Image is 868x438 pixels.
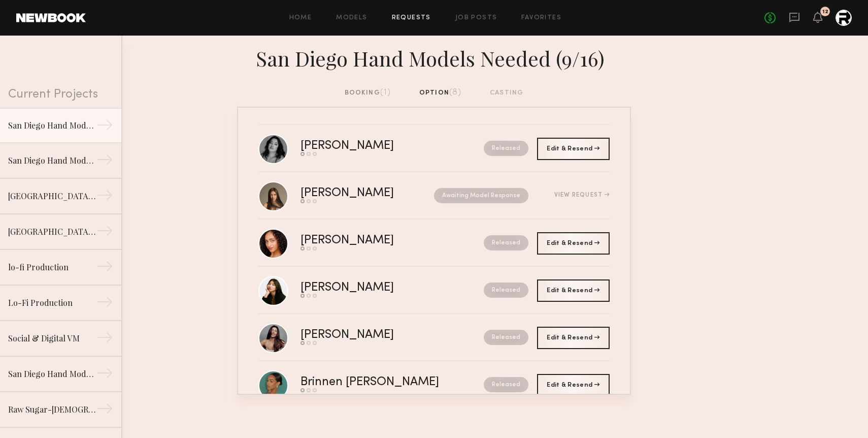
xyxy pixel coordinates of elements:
[547,335,599,341] span: Edit & Resend
[301,140,439,152] div: [PERSON_NAME]
[258,267,610,314] a: [PERSON_NAME]Released
[96,294,113,314] div: →
[8,368,96,380] div: San Diego Hand Model Needed
[547,146,599,152] span: Edit & Resend
[96,151,113,172] div: →
[258,172,610,220] a: [PERSON_NAME]Awaiting Model ResponseView Request
[8,297,96,309] div: Lo-Fi Production
[822,9,828,15] div: 12
[96,258,113,278] div: →
[345,87,391,99] div: booking
[484,330,528,345] nb-request-status: Released
[301,235,439,246] div: [PERSON_NAME]
[521,15,561,21] a: Favorites
[484,235,528,251] nb-request-status: Released
[258,361,610,409] a: Brinnen [PERSON_NAME]Released
[8,226,96,238] div: [GEOGRAPHIC_DATA] Local Skincare Models Needed (6/18)
[547,382,599,388] span: Edit & Resend
[96,329,113,350] div: →
[258,314,610,361] a: [PERSON_NAME]Released
[484,377,528,392] nb-request-status: Released
[8,261,96,273] div: lo-fi Production
[434,188,528,203] nb-request-status: Awaiting Model Response
[8,403,96,416] div: Raw Sugar-[DEMOGRAPHIC_DATA] Models Needed
[554,192,610,198] div: View Request
[8,154,96,167] div: San Diego Hand Models Needed (9/4)
[258,220,610,267] a: [PERSON_NAME]Released
[96,223,113,243] div: →
[258,125,610,172] a: [PERSON_NAME]Released
[301,329,439,341] div: [PERSON_NAME]
[96,365,113,385] div: →
[484,141,528,156] nb-request-status: Released
[8,119,96,132] div: San Diego Hand Models Needed (9/16)
[8,190,96,202] div: [GEOGRAPHIC_DATA] Local Stand-Ins Needed (6/3)
[455,15,497,21] a: Job Posts
[484,283,528,298] nb-request-status: Released
[96,187,113,207] div: →
[547,240,599,246] span: Edit & Resend
[289,15,312,21] a: Home
[301,377,461,388] div: Brinnen [PERSON_NAME]
[301,187,414,199] div: [PERSON_NAME]
[96,117,113,137] div: →
[96,400,113,421] div: →
[237,44,631,71] div: San Diego Hand Models Needed (9/16)
[301,282,439,294] div: [PERSON_NAME]
[547,288,599,294] span: Edit & Resend
[380,88,391,97] span: (1)
[336,15,367,21] a: Models
[392,15,431,21] a: Requests
[8,332,96,345] div: Social & Digital VM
